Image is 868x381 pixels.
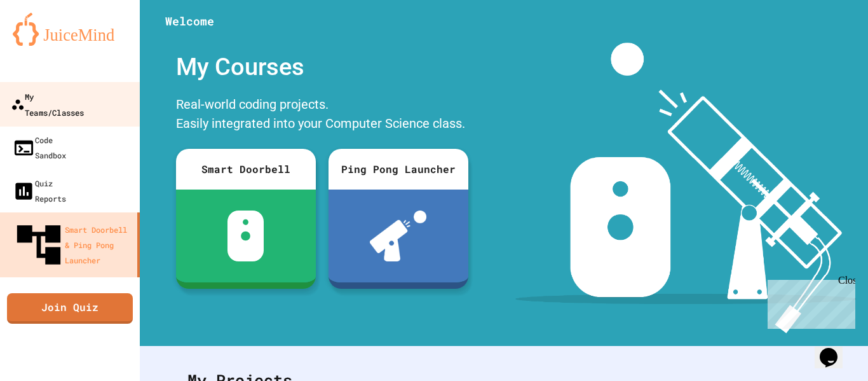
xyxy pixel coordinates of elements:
img: banner-image-my-projects.png [515,43,856,333]
div: Ping Pong Launcher [329,149,468,190]
div: Smart Doorbell & Ping Pong Launcher [13,219,132,271]
img: logo-orange.svg [13,13,127,46]
div: Quiz Reports [13,176,66,206]
div: Chat with us now!Close [5,5,88,81]
a: Join Quiz [7,293,133,324]
div: Real-world coding projects. Easily integrated into your Computer Science class. [170,92,475,139]
div: Code Sandbox [13,132,66,163]
img: ppl-with-ball.png [370,211,426,261]
iframe: chat widget [815,330,855,368]
iframe: chat widget [763,275,855,329]
div: My Courses [170,43,475,92]
div: Smart Doorbell [176,149,316,190]
div: My Teams/Classes [11,88,84,120]
img: sdb-white.svg [227,211,264,261]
